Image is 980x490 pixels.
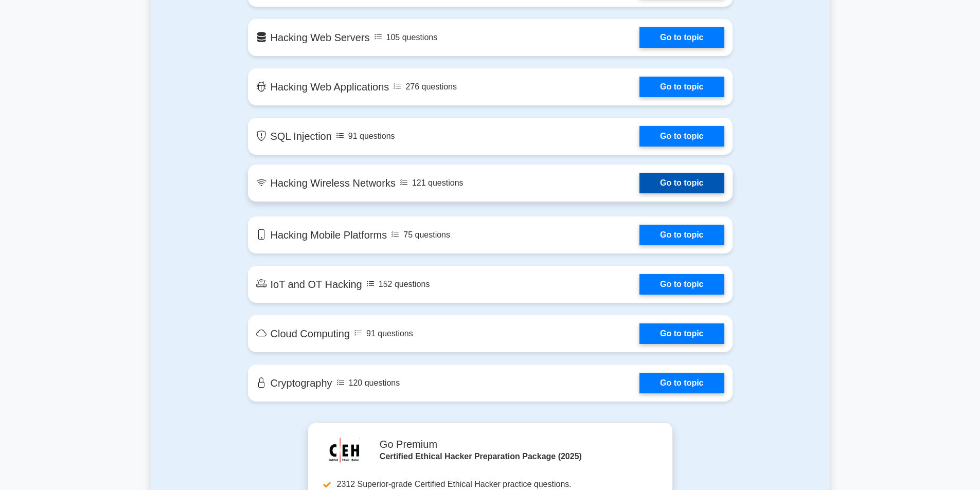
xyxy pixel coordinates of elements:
a: Go to topic [639,27,724,48]
a: Go to topic [639,225,724,245]
a: Go to topic [639,126,724,147]
a: Go to topic [639,173,724,193]
a: Go to topic [639,77,724,97]
a: Go to topic [639,274,724,295]
a: Go to topic [639,373,724,393]
a: Go to topic [639,323,724,344]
